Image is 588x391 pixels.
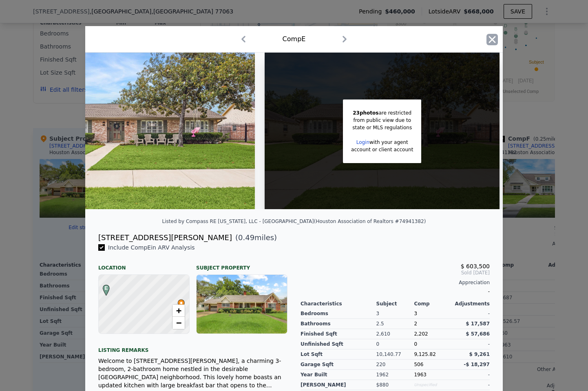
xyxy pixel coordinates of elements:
[301,286,490,297] div: -
[301,279,490,286] div: Appreciation
[414,319,452,329] div: 2
[376,329,414,339] div: 2,610
[414,331,428,337] span: 2,202
[369,139,408,145] span: with your agent
[301,349,376,360] div: Lot Sqft
[301,339,376,349] div: Unfinished Sqft
[376,319,414,329] div: 2.5
[162,219,426,224] div: Listed by Compass RE [US_STATE], LLC - [GEOGRAPHIC_DATA] (Houston Association of Realtors #74941382)
[414,300,452,307] div: Comp
[414,311,417,316] span: 3
[101,285,106,289] div: E
[301,270,490,276] span: Sold [DATE]
[98,258,190,271] div: Location
[301,380,376,390] div: [PERSON_NAME]
[464,362,490,367] span: -$ 18,297
[452,300,490,307] div: Adjustments
[376,300,414,307] div: Subject
[301,370,376,380] div: Year Built
[232,232,277,243] span: ( miles)
[452,339,490,349] div: -
[376,309,414,319] div: 3
[452,380,490,390] div: -
[301,319,376,329] div: Bathrooms
[238,233,254,242] span: 0.49
[356,139,369,145] a: Login
[196,258,287,271] div: Subject Property
[98,340,287,353] div: Listing remarks
[351,109,413,117] div: are restricted
[176,297,187,309] span: •
[414,341,417,347] span: 0
[176,305,181,316] span: +
[351,117,413,124] div: from public view due to
[301,360,376,370] div: Garage Sqft
[301,329,376,339] div: Finished Sqft
[414,362,423,367] span: 506
[376,370,414,380] div: 1962
[172,305,185,317] a: Zoom in
[414,380,452,390] div: Unspecified
[466,331,490,337] span: $ 57,686
[351,124,413,131] div: state or MLS regulations
[283,34,306,44] div: Comp E
[20,53,255,209] img: Property Img
[101,285,112,292] span: E
[172,317,185,329] a: Zoom out
[452,309,490,319] div: -
[351,146,413,153] div: account or client account
[301,309,376,319] div: Bedrooms
[461,263,490,270] span: $ 603,500
[376,380,414,390] div: $880
[176,318,181,328] span: −
[105,244,198,251] span: Include Comp E in ARV Analysis
[466,321,490,327] span: $ 17,587
[414,351,435,357] span: 9,125.82
[301,300,376,307] div: Characteristics
[98,232,232,243] div: [STREET_ADDRESS][PERSON_NAME]
[414,370,452,380] div: 1963
[176,299,181,304] div: •
[452,370,490,380] div: -
[469,351,490,357] span: $ 9,261
[376,360,414,370] div: 220
[376,349,414,360] div: 10,140.77
[98,357,287,389] div: Welcome to [STREET_ADDRESS][PERSON_NAME], a charming 3-bedroom, 2-bathroom home nestled in the de...
[353,110,378,116] span: 23 photos
[376,339,414,349] div: 0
